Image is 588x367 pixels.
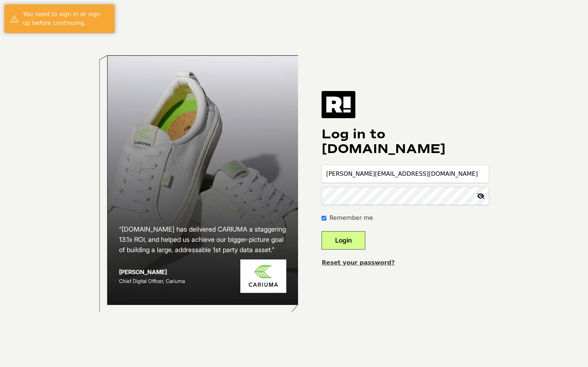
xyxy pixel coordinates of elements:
div: You need to sign in or sign up before continuing. [23,10,109,28]
h1: Log in to [DOMAIN_NAME] [322,127,489,156]
button: Login [322,231,365,250]
img: Retention.com [322,91,355,118]
a: Reset your password? [322,259,395,266]
span: Chief Digital Officer, Cariuma [119,278,185,284]
h2: “[DOMAIN_NAME] has delivered CARIUMA a staggering 13.1x ROI, and helped us achieve our bigger-pic... [119,224,287,255]
strong: [PERSON_NAME] [119,268,167,276]
img: Cariuma [240,259,286,293]
input: Email [322,165,489,183]
label: Remember me [329,214,373,222]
